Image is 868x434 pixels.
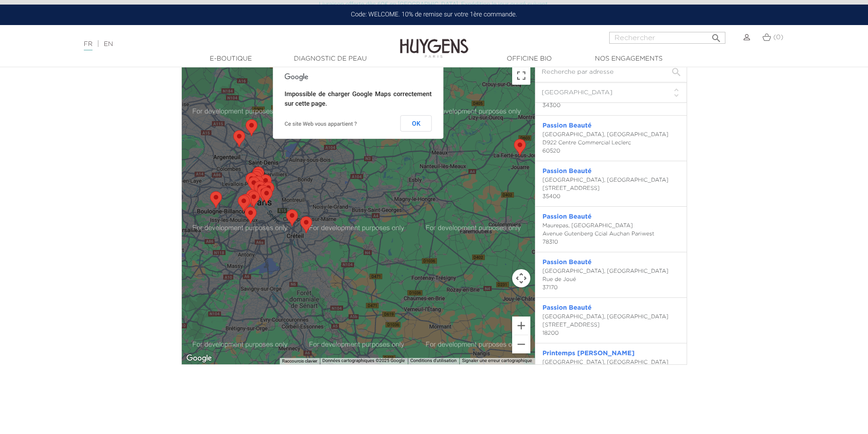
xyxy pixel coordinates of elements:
[708,29,724,41] button: 
[512,335,530,353] button: Zoom arrière
[248,191,260,208] div: Mademoiselle Bio
[411,358,457,363] a: Conditions d'utilisation (s'ouvre dans un nouvel onglet)
[512,269,530,287] button: Commandes de la caméra de la carte
[233,130,245,147] div: Passion Beauté
[257,185,269,202] div: Mademoiselle Bio
[185,54,277,64] a: E-Boutique
[773,34,783,41] span: (0)
[252,169,263,186] div: Mademoiselle Bio
[583,54,674,64] a: Nos engagements
[285,121,357,127] a: Ce site Web vous appartient ?
[543,123,592,129] a: Passion Beauté
[104,41,113,47] a: EN
[285,54,376,64] a: Diagnostic de peau
[543,222,679,246] div: Maurepas, [GEOGRAPHIC_DATA] Avenue Gutenberg Ccial Auchan Pariwest 78310
[401,115,432,132] button: OK
[300,216,312,233] div: Passion Beauté
[240,194,252,211] div: Mademoiselle Bio
[543,176,679,201] div: [GEOGRAPHIC_DATA], [GEOGRAPHIC_DATA] [STREET_ADDRESS] 35400
[252,176,264,193] div: Mademoiselle Bio
[512,317,530,335] button: Zoom avant
[245,207,257,224] div: Passion Beauté
[246,173,257,189] div: Mademoiselle Bio
[543,214,592,220] a: Passion Beauté
[512,66,530,85] button: Passer en plein écran
[514,139,526,156] div: Passion Beauté
[262,182,274,199] div: Mademoiselle Bio
[260,174,272,191] div: Mademoiselle Bio
[246,189,258,206] div: Mademoiselle Bio
[248,177,260,194] div: Printemps Haussmann
[238,195,250,212] div: Mademoiselle Bio
[543,358,679,383] div: [GEOGRAPHIC_DATA], [GEOGRAPHIC_DATA] [STREET_ADDRESS] 75009
[484,54,575,64] a: Officine Bio
[711,30,722,41] i: 
[261,187,272,204] div: Mademoiselle Bio
[543,131,679,155] div: [GEOGRAPHIC_DATA], [GEOGRAPHIC_DATA] D922 Centre Commercial Leclerc 60520
[250,171,262,188] div: Mademoiselle Bio
[84,41,92,51] a: FR
[535,62,687,82] input: Recherche par adresse
[210,191,222,208] div: Passion Beauté
[282,358,317,364] button: Raccourcis clavier
[285,91,432,107] span: Impossible de charger Google Maps correctement sur cette page.
[543,350,635,357] a: Printemps [PERSON_NAME]
[246,119,257,136] div: Passion Beauté
[400,24,468,59] img: Huygens
[543,313,679,337] div: [GEOGRAPHIC_DATA], [GEOGRAPHIC_DATA] [STREET_ADDRESS] 18200
[286,209,298,226] div: Passion Beauté
[543,168,592,174] a: Passion Beauté
[543,267,679,292] div: [GEOGRAPHIC_DATA], [GEOGRAPHIC_DATA] Rue de Joué 37170
[252,167,264,184] div: Mademoiselle Bio
[462,358,532,363] a: Signaler une erreur cartographique
[254,181,266,198] div: La French Beauty
[79,39,355,50] div: |
[184,352,214,364] img: Google
[543,305,592,311] a: Passion Beauté
[609,32,725,44] input: Rechercher
[543,259,592,266] a: Passion Beauté
[323,358,405,363] span: Données cartographiques ©2025 Google
[184,352,214,364] a: Ouvrir cette zone dans Google Maps (dans une nouvelle fenêtre)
